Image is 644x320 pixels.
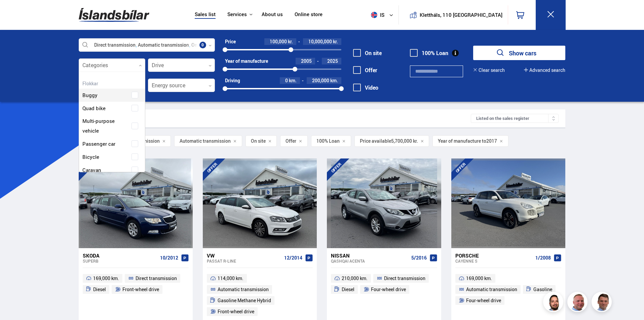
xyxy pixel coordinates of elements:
[122,286,159,292] font: Front-wheel drive
[262,11,283,17] font: About us
[225,38,236,45] font: Price
[476,115,529,121] font: Listed on the sales register
[473,46,565,60] button: Show cars
[365,49,382,57] font: On site
[82,92,98,98] font: Buggy
[82,118,115,134] font: Multi-purpose vehicle
[180,138,231,144] font: Automatic transmission
[207,258,236,264] font: Passat R-LINE
[218,286,269,292] font: Automatic transmission
[83,258,99,264] font: Superb
[308,38,332,45] font: 10,000,000
[333,38,338,45] font: kr.
[380,11,384,18] font: is
[455,258,478,264] font: Cayenne S
[331,258,365,264] font: Qashqai ACENTA
[218,308,254,315] font: Front-wheel drive
[455,252,479,259] font: Porsche
[568,293,589,313] img: siFngHWaQ9KaOqBr.png
[93,275,119,281] font: 169,000 km.
[288,38,293,45] font: kr.
[544,293,564,313] img: nhp88E3Fdnt1Opn2.png
[411,255,427,261] font: 5/2016
[466,297,501,304] font: Four-wheel drive
[195,11,216,18] a: Sales list
[404,5,502,25] a: Klettháls, 110 [GEOGRAPHIC_DATA]
[420,11,502,18] font: Klettháls, 110 [GEOGRAPHIC_DATA]
[466,286,517,292] font: Automatic transmission
[270,38,287,45] font: 100,000
[218,297,271,304] font: Gasoline Methane Hybrid
[207,252,215,259] font: VW
[227,11,247,18] button: Services
[251,138,266,144] font: On site
[79,4,149,26] img: G0Ugv5HjCgRt.svg
[195,11,216,17] font: Sales list
[218,275,243,281] font: 114,000 km.
[422,12,500,18] button: Klettháls, 110 [GEOGRAPHIC_DATA]
[391,138,418,144] font: 5,700,000 kr.
[227,11,247,17] font: Services
[479,67,505,73] font: Clear search
[136,275,177,281] font: Direct transmission
[535,255,551,261] font: 1/2008
[160,255,178,261] font: 10/2012
[473,67,505,73] button: Clear search
[83,252,100,259] font: Skoda
[486,138,497,144] font: 2017
[301,58,312,64] font: 2005
[82,167,101,173] font: Caravan
[365,84,378,91] font: Video
[225,58,268,64] font: Year of manufacture
[371,12,377,18] img: svg+xml;base64,PHN2ZyB4bWxucz0iaHR0cDovL3d3dy53My5vcmcvMjAwMC9zdmciIHdpZHRoPSI1MTIiIGhlaWdodD0iNT...
[82,105,106,111] font: Quad bike
[342,286,354,292] font: Diesel
[331,252,350,259] font: Nissan
[524,67,565,73] button: Advanced search
[327,58,338,64] font: 2025
[312,77,329,84] font: 200,000
[593,293,613,313] img: FbJEzSuNWCJXmdc-.webp
[529,67,565,73] font: Advanced search
[225,77,240,84] font: Driving
[82,153,99,160] font: Bicycle
[316,138,340,144] font: 100% Loan
[285,77,288,84] font: 0
[286,138,296,144] font: Offer
[533,286,552,292] font: Gasoline
[365,66,377,74] font: Offer
[384,275,425,281] font: Direct transmission
[368,5,399,25] button: is
[5,3,26,23] button: Open LiveChat chat interface
[371,286,406,292] font: Four-wheel drive
[82,140,115,147] font: Passenger car
[330,77,338,84] font: km.
[295,11,323,17] font: Online store
[295,11,323,18] a: Online store
[342,275,368,281] font: 210,000 km.
[360,138,391,144] font: Price available
[422,49,448,57] font: 100% Loan
[466,275,492,281] font: 169,000 km.
[509,49,536,57] font: Show cars
[284,255,302,261] font: 12/2014
[438,138,486,144] font: Year of manufacture to
[262,11,283,18] a: About us
[289,77,297,84] font: km.
[93,286,106,292] font: Diesel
